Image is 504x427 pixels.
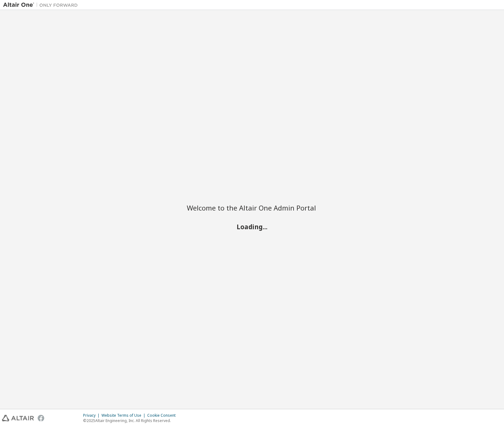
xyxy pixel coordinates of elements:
[187,222,318,230] h2: Loading...
[83,413,101,418] div: Privacy
[3,2,81,8] img: Altair One
[2,415,34,421] img: altair_logo.svg
[38,415,44,421] img: facebook.svg
[147,413,179,418] div: Cookie Consent
[83,418,179,423] p: © 2025 Altair Engineering, Inc. All Rights Reserved.
[101,413,147,418] div: Website Terms of Use
[187,203,318,212] h2: Welcome to the Altair One Admin Portal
